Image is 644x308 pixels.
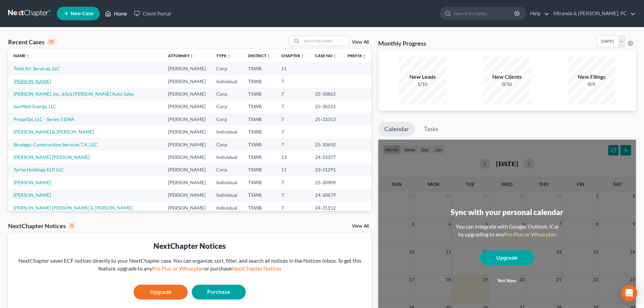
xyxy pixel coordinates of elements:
[8,38,55,46] div: Recent Cases
[310,189,342,202] td: 24-30679
[211,100,243,113] td: Corp
[243,113,276,125] td: TXWB
[163,88,211,100] td: [PERSON_NAME]
[14,257,366,273] div: NextChapter saves ECF notices directly to your NextChapter case. You can organize, sort, filter, ...
[232,265,281,271] a: NextChapter Notices
[14,154,90,160] a: [PERSON_NAME] [PERSON_NAME]
[14,66,60,71] a: Total Air Services, LLC
[378,39,426,47] h3: Monthly Progress
[276,100,310,113] td: 7
[276,164,310,176] td: 11
[248,53,270,58] a: Districtunfold_more
[163,138,211,151] td: [PERSON_NAME]
[243,189,276,202] td: TXWB
[243,138,276,151] td: TXWB
[211,75,243,88] td: Individual
[310,176,342,189] td: 25-30909
[399,81,446,88] div: 1/10
[211,113,243,125] td: Corp
[310,202,342,221] td: 24-31152
[504,231,556,237] a: Pro Plus or Whoa plan
[47,39,55,45] div: 15
[243,125,276,138] td: TXWB
[211,88,243,100] td: Corp
[527,7,549,20] a: Help
[211,164,243,176] td: Corp
[163,125,211,138] td: [PERSON_NAME]
[362,54,366,58] i: unfold_more
[378,122,415,137] a: Calendar
[568,73,615,81] div: New Filings
[276,75,310,88] td: 7
[266,54,270,58] i: unfold_more
[451,207,563,217] div: Sync with your personal calendar
[276,138,310,151] td: 7
[168,53,194,58] a: Attorneyunfold_more
[276,202,310,221] td: 7
[211,202,243,221] td: Individual
[163,202,211,221] td: [PERSON_NAME]
[243,88,276,100] td: TXWB
[163,113,211,125] td: [PERSON_NAME]
[310,164,342,176] td: 23-31291
[211,151,243,163] td: Individual
[315,53,337,58] a: Case Nounfold_more
[302,36,349,46] input: Search by name...
[310,88,342,100] td: 25-30862
[399,73,446,81] div: New Leads
[621,285,637,301] div: Open Intercom Messenger
[102,7,130,20] a: Home
[418,122,445,137] a: Tasks
[8,222,75,230] div: NextChapter Notices
[243,62,276,75] td: TXWB
[163,75,211,88] td: [PERSON_NAME]
[453,7,515,20] input: Search by name...
[26,54,30,58] i: unfold_more
[300,54,304,58] i: unfold_more
[211,138,243,151] td: Corp
[14,180,51,185] a: [PERSON_NAME]
[69,223,75,229] div: 0
[130,7,174,20] a: Client Portal
[243,202,276,221] td: TXWB
[14,142,98,147] a: Strategic Construction Services T.X., LLC
[276,88,310,100] td: 7
[568,81,615,88] div: 0/4
[71,11,93,16] span: New Case
[14,103,56,109] a: SunWatt Energy, LLC
[14,116,74,122] a: PropeTax, LLC - Series 5104A
[480,274,534,288] button: Not now
[14,192,51,198] a: [PERSON_NAME]
[14,205,133,217] a: [PERSON_NAME] [PERSON_NAME] & [PERSON_NAME] [PERSON_NAME]
[14,53,30,58] a: Nameunfold_more
[190,54,194,58] i: unfold_more
[310,151,342,163] td: 24-31077
[352,40,369,45] a: View All
[163,176,211,189] td: [PERSON_NAME]
[14,91,134,97] a: [PERSON_NAME], Inc. d/b/a [PERSON_NAME] Auto Sales
[243,176,276,189] td: TXWB
[276,62,310,75] td: 11
[480,251,534,265] a: Upgrade
[276,151,310,163] td: 13
[163,164,211,176] td: [PERSON_NAME]
[211,125,243,138] td: Individual
[276,113,310,125] td: 7
[14,167,64,172] a: Tyche Holdings ELP, LLC
[14,129,94,135] a: [PERSON_NAME] & [PERSON_NAME]
[192,285,246,300] a: Purchase
[483,73,531,81] div: New Clients
[333,54,337,58] i: unfold_more
[453,223,561,238] div: You can integrate with Google, Outlook, iCal by upgrading to any
[226,54,231,58] i: unfold_more
[14,78,51,84] a: [PERSON_NAME]
[276,189,310,202] td: 7
[163,100,211,113] td: [PERSON_NAME]
[163,151,211,163] td: [PERSON_NAME]
[211,62,243,75] td: Corp
[276,176,310,189] td: 7
[276,125,310,138] td: 7
[243,151,276,163] td: TXWB
[243,164,276,176] td: TXWB
[310,113,342,125] td: 25-31013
